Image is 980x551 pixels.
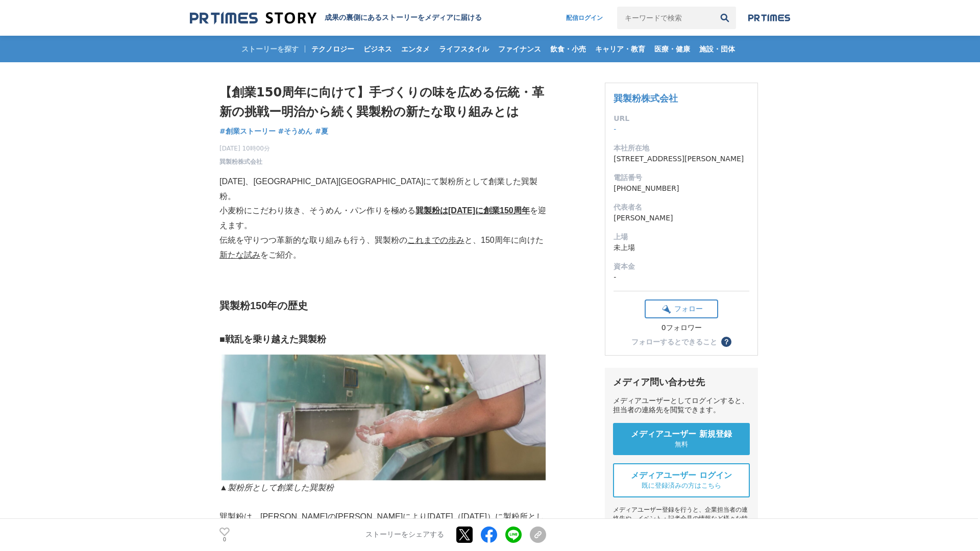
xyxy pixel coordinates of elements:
[591,36,649,62] a: キャリア・教育
[748,14,790,22] img: prtimes
[219,251,260,259] u: 新たな試み
[397,44,434,54] span: エンタメ
[219,83,546,122] h1: 【創業150周年に向けて】手づくりの味を広める伝統・革新の挑戦ー明治から続く巽製粉の新たな取り組みとは
[546,44,590,54] span: 飲食・小売
[642,481,721,490] span: 既に登録済みの方はこちら
[613,506,750,549] div: メディアユーザー登録を行うと、企業担当者の連絡先や、イベント・記者会見の情報など様々な特記情報を閲覧できます。 ※内容はストーリー・プレスリリースにより異なります。
[365,531,444,540] p: ストーリーをシェアする
[714,7,736,29] button: 検索
[614,172,749,183] dt: 電話番号
[494,36,545,62] a: ファイナンス
[631,338,717,345] div: フォローするとできること
[650,44,694,54] span: 医療・健康
[695,44,739,54] span: 施設・団体
[650,36,694,62] a: 医療・健康
[645,323,718,333] div: 0フォロワー
[613,463,750,497] a: メディアユーザー ログイン 既に登録済みの方はこちら
[278,126,313,137] a: #そうめん
[614,183,749,194] dd: [PHONE_NUMBER]
[219,126,276,137] a: #創業ストーリー
[435,36,493,62] a: ライフスタイル
[219,332,546,347] h3: ■戦乱を乗り越えた巽製粉
[614,272,749,283] dd: -
[219,537,230,542] p: 0
[435,44,493,54] span: ライフスタイル
[219,174,546,204] p: [DATE]、[GEOGRAPHIC_DATA][GEOGRAPHIC_DATA]にて製粉所として創業した巽製粉。
[219,144,270,153] span: [DATE] 10時00分
[219,510,546,539] p: 巽製粉は、[PERSON_NAME]の[PERSON_NAME]により されました。
[614,154,749,164] dd: [STREET_ADDRESS][PERSON_NAME]
[415,206,530,215] u: 巽製粉は[DATE]に創業150周年
[645,299,718,318] button: フォロー
[190,11,482,25] a: 成果の裏側にあるストーリーをメディアに届ける 成果の裏側にあるストーリーをメディアに届ける
[219,233,546,263] p: 伝統を守りつつ革新的な取り組みも行う、巽製粉の と、150周年に向けた をご紹介。
[614,124,749,135] dd: -
[190,11,316,25] img: 成果の裏側にあるストーリーをメディアに届ける
[613,396,750,415] div: メディアユーザーとしてログインすると、担当者の連絡先を閲覧できます。
[278,127,313,136] span: #そうめん
[325,13,482,22] h2: 成果の裏側にあるストーリーをメディアに届ける
[556,7,613,29] a: 配信ログイン
[613,376,750,388] div: メディア問い合わせ先
[219,354,546,481] img: thumbnail_fee46cd0-6b91-11f0-bca6-8100925cf107.jpg
[631,429,732,440] span: メディアユーザー 新規登録
[219,204,546,233] p: 小麦粉にこだわり抜き、そうめん・パン作りを極める を迎えます。
[614,202,749,213] dt: 代表者名
[695,36,739,62] a: 施設・団体
[591,44,649,54] span: キャリア・教育
[407,236,464,244] u: これまでの歩み
[614,232,749,242] dt: 上場
[614,93,678,104] a: 巽製粉株式会社
[359,36,396,62] a: ビジネス
[614,261,749,272] dt: 資本金
[614,213,749,223] dd: [PERSON_NAME]
[219,483,334,492] em: ▲製粉所として創業した巽製粉
[675,440,688,449] span: 無料
[219,297,546,314] h2: 巽製粉150年の歴史
[546,36,590,62] a: 飲食・小売
[307,36,358,62] a: テクノロジー
[315,127,328,136] span: #夏
[721,337,731,347] button: ？
[614,143,749,154] dt: 本社所在地
[631,470,732,481] span: メディアユーザー ログイン
[613,423,750,455] a: メディアユーザー 新規登録 無料
[315,126,328,137] a: #夏
[494,44,545,54] span: ファイナンス
[397,36,434,62] a: エンタメ
[617,7,714,29] input: キーワードで検索
[219,157,262,166] a: 巽製粉株式会社
[307,44,358,54] span: テクノロジー
[723,338,730,345] span: ？
[219,127,276,136] span: #創業ストーリー
[359,44,396,54] span: ビジネス
[614,113,749,124] dt: URL
[614,242,749,253] dd: 未上場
